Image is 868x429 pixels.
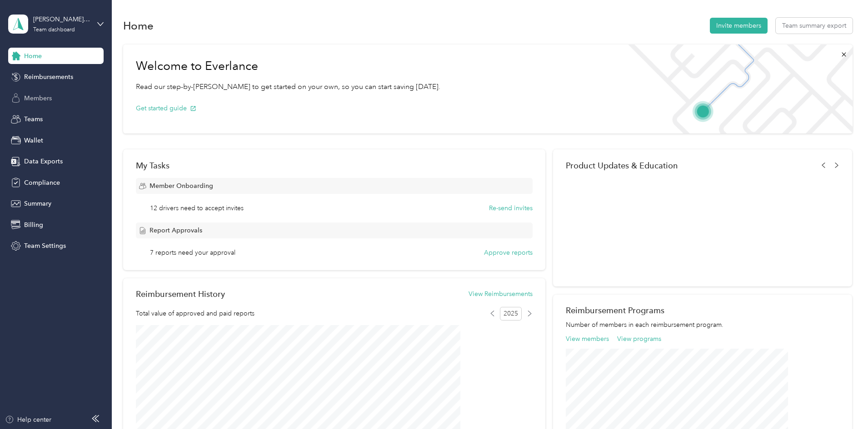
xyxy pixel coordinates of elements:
[136,59,440,74] h1: Welcome to Everlance
[5,415,51,424] button: Help center
[136,161,533,170] div: My Tasks
[619,44,852,133] img: Welcome to everlance
[500,307,522,321] span: 2025
[136,289,225,299] h2: Reimbursement History
[469,289,533,299] button: View Reimbursements
[150,226,202,235] span: Report Approvals
[489,203,533,213] button: Re-send invites
[136,309,254,318] span: Total value of approved and paid reports
[136,104,196,113] button: Get started guide
[566,320,839,330] p: Number of members in each reimbursement program.
[136,81,440,93] p: Read our step-by-[PERSON_NAME] to get started on your own, so you can start saving [DATE].
[150,181,213,191] span: Member Onboarding
[33,27,75,33] div: Team dashboard
[484,248,533,257] button: Approve reports
[24,136,43,145] span: Wallet
[24,157,63,166] span: Data Exports
[566,334,609,344] button: View members
[150,203,244,213] span: 12 drivers need to accept invites
[24,72,73,82] span: Reimbursements
[33,15,90,24] div: [PERSON_NAME] Distributors
[24,199,51,208] span: Summary
[24,178,60,187] span: Compliance
[24,220,43,230] span: Billing
[617,334,661,344] button: View programs
[776,18,853,34] button: Team summary export
[24,94,52,103] span: Members
[24,114,43,124] span: Teams
[566,161,678,170] span: Product Updates & Education
[150,248,235,257] span: 7 reports need your approval
[710,18,768,34] button: Invite members
[123,21,154,30] h1: Home
[817,378,868,429] iframe: Everlance-gr Chat Button Frame
[24,51,42,61] span: Home
[566,306,839,315] h2: Reimbursement Programs
[24,241,66,251] span: Team Settings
